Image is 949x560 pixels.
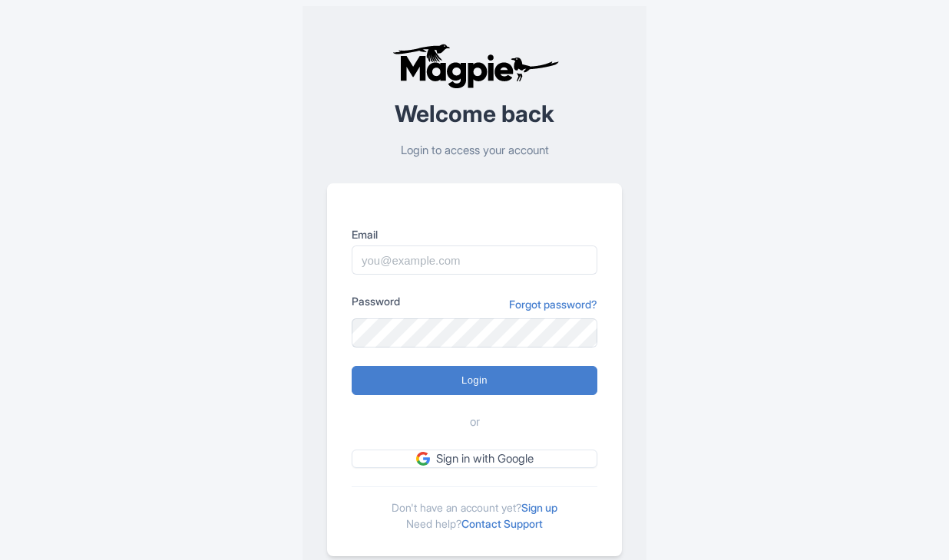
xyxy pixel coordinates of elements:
span: or [470,413,480,431]
a: Sign up [521,501,557,514]
h2: Welcome back [327,101,622,127]
img: logo-ab69f6fb50320c5b225c76a69d11143b.png [389,43,561,89]
p: Login to access your account [327,142,622,160]
label: Email [352,226,597,242]
label: Password [352,293,400,309]
a: Sign in with Google [352,450,597,469]
img: google.svg [416,452,430,466]
a: Contact Support [461,517,543,530]
a: Forgot password? [509,296,597,312]
input: Login [352,366,597,395]
div: Don't have an account yet? Need help? [352,486,597,532]
input: you@example.com [352,245,597,275]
